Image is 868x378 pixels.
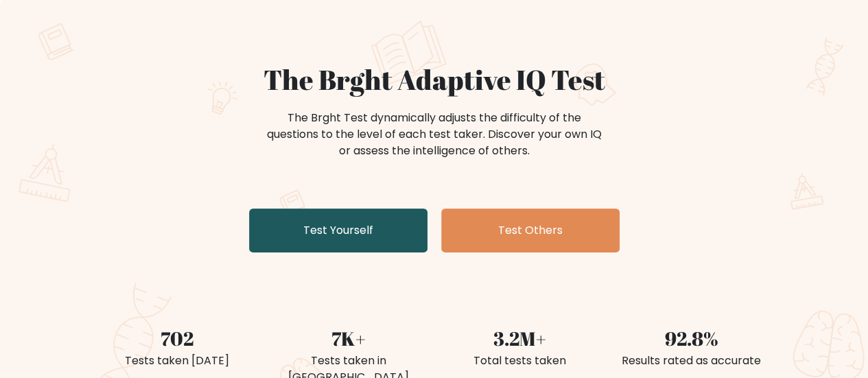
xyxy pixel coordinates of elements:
[441,209,620,252] a: Test Others
[614,353,769,369] div: Results rated as accurate
[263,110,606,159] div: The Brght Test dynamically adjusts the difficulty of the questions to the level of each test take...
[99,324,255,353] div: 702
[99,353,255,369] div: Tests taken [DATE]
[271,324,426,353] div: 7K+
[443,324,598,353] div: 3.2M+
[443,353,598,369] div: Total tests taken
[99,63,769,96] h1: The Brght Adaptive IQ Test
[614,324,769,353] div: 92.8%
[249,209,427,252] a: Test Yourself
